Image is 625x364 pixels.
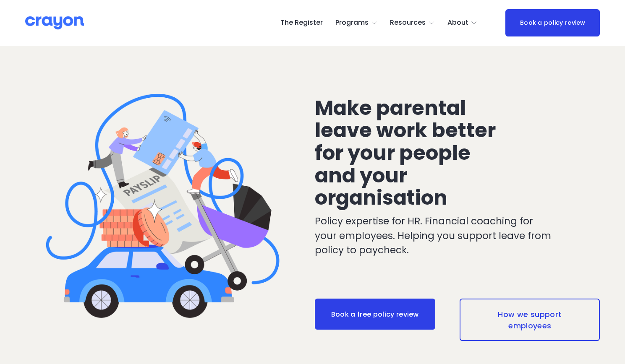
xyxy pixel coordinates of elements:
[505,9,600,36] a: Book a policy review
[390,16,435,30] a: folder dropdown
[315,299,435,330] a: Book a free policy review
[335,17,369,29] span: Programs
[390,17,426,29] span: Resources
[25,16,84,30] img: Crayon
[315,214,552,257] p: Policy expertise for HR. Financial coaching for your employees. Helping you support leave from po...
[460,299,600,341] a: How we support employees
[335,16,378,30] a: folder dropdown
[447,17,468,29] span: About
[280,16,323,30] a: The Register
[447,16,478,30] a: folder dropdown
[315,94,500,212] span: Make parental leave work better for your people and your organisation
